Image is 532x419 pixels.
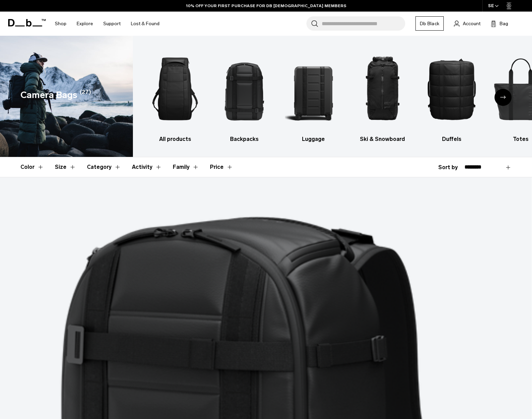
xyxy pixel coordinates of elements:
[354,46,411,143] li: 4 / 10
[500,20,508,27] span: Bag
[216,135,273,143] h3: Backpacks
[210,157,233,177] button: Toggle Price
[20,88,77,102] h1: Camera Bags
[454,19,481,28] a: Account
[186,3,346,9] a: 10% OFF YOUR FIRST PURCHASE FOR DB [DEMOGRAPHIC_DATA] MEMBERS
[285,46,342,143] a: Db Luggage
[354,46,411,143] a: Db Ski & Snowboard
[147,46,204,132] img: Db
[491,19,508,28] button: Bag
[103,12,121,36] a: Support
[77,12,93,36] a: Explore
[354,46,411,132] img: Db
[132,157,162,177] button: Toggle Filter
[131,12,159,36] a: Lost & Found
[87,157,121,177] button: Toggle Filter
[423,46,480,143] a: Db Duffels
[147,135,204,143] h3: All products
[423,46,480,143] li: 5 / 10
[55,12,66,36] a: Shop
[147,46,204,143] a: Db All products
[216,46,273,143] li: 2 / 10
[285,46,342,143] li: 3 / 10
[216,46,273,132] img: Db
[415,16,444,31] a: Db Black
[285,46,342,132] img: Db
[80,88,91,102] span: (27)
[354,135,411,143] h3: Ski & Snowboard
[147,46,204,143] li: 1 / 10
[50,12,165,36] nav: Main Navigation
[463,20,481,27] span: Account
[495,89,512,106] div: Next slide
[173,157,199,177] button: Toggle Filter
[285,135,342,143] h3: Luggage
[20,157,44,177] button: Toggle Filter
[55,157,76,177] button: Toggle Filter
[423,135,480,143] h3: Duffels
[216,46,273,143] a: Db Backpacks
[423,46,480,132] img: Db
